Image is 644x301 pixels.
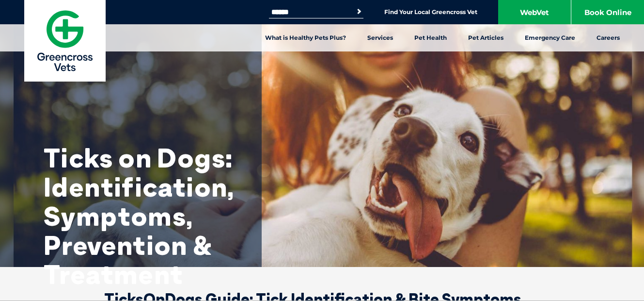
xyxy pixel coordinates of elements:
a: Emergency Care [514,24,586,51]
h1: Ticks on Dogs: Identification, Symptoms, Prevention & Treatment [44,143,237,289]
button: Search [354,7,364,17]
a: What is Healthy Pets Plus? [254,24,357,51]
a: Careers [586,24,630,51]
a: Find Your Local Greencross Vet [384,8,477,16]
a: Pet Health [404,24,457,51]
a: Services [357,24,404,51]
a: Pet Articles [457,24,514,51]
